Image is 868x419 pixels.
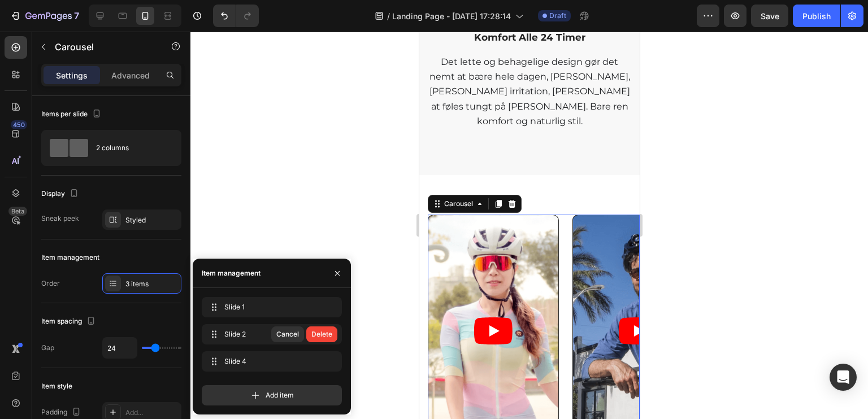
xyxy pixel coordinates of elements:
div: Cancel [276,329,299,339]
span: Save [761,11,779,21]
div: Undo/Redo [213,5,259,27]
div: Display [41,186,81,202]
span: / [387,10,390,22]
div: Publish [802,10,831,22]
div: Open Intercom Messenger [830,364,857,391]
span: Slide 2 [224,329,270,339]
p: Settings [56,69,88,81]
span: Det lette og behagelige design gør det nemt at bære hele dagen, [PERSON_NAME], [PERSON_NAME] irri... [10,25,211,95]
span: Add item [266,390,294,400]
div: Item management [41,252,99,263]
div: Item management [202,268,261,278]
p: Advanced [111,69,150,81]
div: Order [41,278,60,289]
button: 7 [5,5,84,27]
button: Delete [306,326,337,342]
div: Item spacing [41,314,98,329]
div: Gap [41,343,54,353]
div: Add... [125,408,179,418]
button: Publish [793,5,840,27]
span: Slide 1 [224,302,315,312]
span: Landing Page - [DATE] 17:28:14 [392,10,511,22]
button: Cancel [271,326,304,342]
div: Carousel [23,167,56,177]
p: 7 [74,9,79,23]
div: Delete [311,329,332,339]
div: Items per slide [41,107,103,122]
div: Sneak peek [41,213,79,224]
button: Play [199,286,238,313]
input: Auto [103,338,137,358]
iframe: Design area [419,32,640,419]
div: 3 items [125,279,179,289]
div: 450 [11,120,27,129]
button: Save [751,5,788,27]
span: Slide 4 [224,356,315,366]
div: Beta [8,207,27,216]
div: Styled [125,215,179,225]
div: 2 columns [96,135,165,161]
span: Draft [549,11,566,21]
p: Carousel [55,40,151,54]
div: Item style [41,381,72,391]
button: Play [55,286,93,313]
